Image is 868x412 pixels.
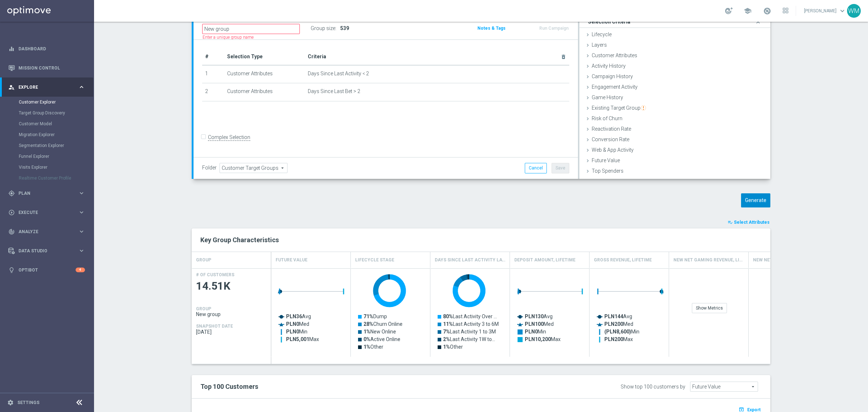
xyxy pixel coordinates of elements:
div: Segmentation Explorer [19,140,93,151]
i: lightbulb [8,267,15,273]
span: Future Value [592,157,620,163]
span: Risk of Churn [592,115,622,121]
tspan: PLN130 [525,314,544,319]
i: keyboard_arrow_right [78,84,85,91]
button: Save [552,163,569,173]
text: Med [604,321,633,327]
div: Mission Control [8,65,85,71]
input: Enter a name for this target group [202,24,300,34]
text: Last Activity 1 to 3M [443,329,496,335]
a: [PERSON_NAME]keyboard_arrow_down [803,5,847,16]
text: Other [443,344,463,350]
span: Lifecycle [592,31,612,37]
button: Generate [741,193,770,207]
span: Layers [592,42,607,48]
div: lightbulb Optibot 4 [8,267,85,273]
text: Last Activity Over … [443,314,497,319]
tspan: 28% [363,321,373,327]
td: 2 [202,83,224,101]
button: person_search Explore keyboard_arrow_right [8,84,85,90]
label: Group size [311,25,335,31]
th: Selection Type [224,49,305,65]
span: Top Spenders [592,168,624,174]
tspan: PLN10,200 [525,336,551,342]
span: Conversion Rate [592,136,629,142]
label: Folder [202,165,217,171]
i: person_search [8,84,15,91]
button: play_circle_outline Execute keyboard_arrow_right [8,210,85,215]
div: Target Group Discovery [19,108,93,118]
i: close [754,17,762,27]
text: Min [525,329,546,335]
span: Value Segments [592,178,629,184]
span: Days Since Last Bet > 2 [308,88,360,94]
div: Data Studio [8,248,78,254]
div: Execute [8,209,78,216]
div: Customer Explorer [19,97,93,108]
h4: GROUP [196,254,211,266]
span: Execute [18,210,78,215]
i: play_circle_outline [8,209,15,216]
button: gps_fixed Plan keyboard_arrow_right [8,190,85,196]
span: Engagement Activity [592,84,638,90]
i: keyboard_arrow_right [78,209,85,216]
div: Realtime Customer Profile [19,173,93,184]
tspan: 1% [443,344,450,350]
span: 2025-08-27 [196,329,267,335]
div: Show Metrics [692,303,727,313]
div: Mission Control [8,58,85,77]
tspan: PLN0 [286,321,299,327]
a: Optibot [18,260,76,279]
h4: Lifecycle Stage [355,254,394,266]
span: New group [196,311,267,317]
tspan: PLN200 [604,336,623,342]
button: playlist_add_check Select Attributes [727,218,770,226]
h4: Days Since Last Activity Layer, Non Depositor [435,254,505,266]
a: Target Group Discovery [19,110,75,116]
text: New Online [363,329,396,335]
span: 14.51K [196,279,267,293]
text: Min [604,329,639,335]
span: Data Studio [18,249,78,253]
i: keyboard_arrow_right [78,247,85,254]
h4: Future Value [276,254,307,266]
h4: New Net Gaming Revenue last 90 days [753,254,824,266]
tspan: PLN0 [525,329,538,335]
text: Avg [286,314,311,319]
span: school [744,7,752,15]
tspan: 7% [443,329,450,335]
h4: GROUP [196,306,211,311]
div: Optibot [8,260,85,279]
td: Customer Attributes [224,65,305,83]
tspan: PLN36 [286,314,302,319]
i: playlist_add_check [728,220,733,225]
tspan: 1% [363,344,370,350]
text: Churn Online [363,321,403,327]
text: Med [525,321,554,327]
tspan: 2% [443,336,450,342]
h4: # OF CUSTOMERS [196,272,234,277]
div: WM [847,4,861,18]
a: Segmentation Explorer [19,143,75,148]
button: track_changes Analyze keyboard_arrow_right [8,229,85,235]
i: delete_forever [561,54,566,60]
span: Activity History [592,63,626,69]
span: Explore [18,85,78,89]
span: Reactivation Rate [592,126,631,132]
tspan: (PLN8,600) [604,329,631,335]
h2: Top 100 Customers [200,382,523,391]
i: keyboard_arrow_right [78,228,85,235]
span: Analyze [18,230,78,234]
td: Customer Attributes [224,83,305,101]
i: gps_fixed [8,190,15,197]
tspan: PLN0 [286,329,299,335]
tspan: PLN100 [525,321,544,327]
div: 4 [76,268,85,272]
i: keyboard_arrow_right [78,190,85,197]
div: Analyze [8,228,78,235]
button: equalizer Dashboard [8,46,85,52]
label: Complex Selection [208,134,250,141]
span: Select Attributes [734,220,770,225]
